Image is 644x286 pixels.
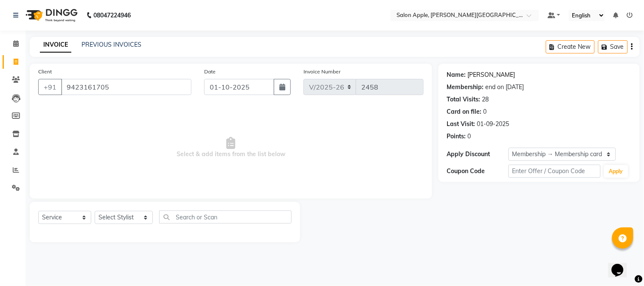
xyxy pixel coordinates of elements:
[477,120,509,129] div: 01-09-2025
[447,120,475,129] div: Last Visit:
[468,132,471,141] div: 0
[484,107,487,116] div: 0
[61,79,191,95] input: Search by Name/Mobile/Email/Code
[447,107,482,116] div: Card on file:
[159,210,292,224] input: Search or Scan
[447,70,466,79] div: Name:
[608,252,636,278] iframe: chat widget
[546,40,595,53] button: Create New
[447,132,466,141] div: Points:
[204,68,216,76] label: Date
[447,167,509,176] div: Coupon Code
[38,105,424,190] span: Select & add items from the list below
[447,150,509,159] div: Apply Discount
[82,41,141,48] a: PREVIOUS INVOICES
[40,37,71,53] a: INVOICE
[509,165,601,178] input: Enter Offer / Coupon Code
[482,95,489,104] div: 28
[304,68,340,76] label: Invoice Number
[486,83,524,92] div: end on [DATE]
[447,95,481,104] div: Total Visits:
[38,68,52,76] label: Client
[604,165,628,178] button: Apply
[38,79,62,95] button: +91
[22,3,80,27] img: logo
[447,83,484,92] div: Membership:
[468,70,515,79] a: [PERSON_NAME]
[598,40,628,53] button: Save
[93,3,131,27] b: 08047224946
